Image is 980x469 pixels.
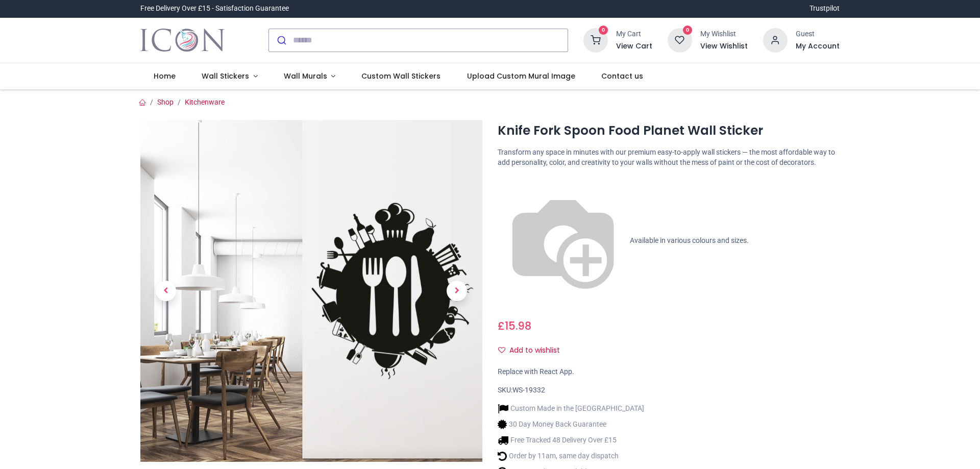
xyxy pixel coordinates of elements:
img: color-wheel.png [498,176,628,306]
h1: Knife Fork Spoon Food Planet Wall Sticker [498,122,840,139]
span: £ [498,318,531,333]
a: Next [431,171,482,410]
span: 15.98 [505,318,531,333]
div: Replace with React App. [498,367,840,377]
li: Free Tracked 48 Delivery Over £15 [498,435,644,446]
span: Wall Murals [284,71,327,81]
div: My Wishlist [700,29,748,39]
sup: 0 [599,26,608,35]
a: Trustpilot [810,4,840,14]
li: 30 Day Money Back Guarantee [498,419,644,430]
img: Knife Fork Spoon Food Planet Wall Sticker [140,120,482,462]
span: WS-19332 [512,386,545,394]
a: Shop [157,98,174,106]
a: My Account [796,41,840,52]
a: View Cart [616,41,652,52]
a: 0 [668,35,692,43]
div: SKU: [498,385,840,396]
button: Submit [269,29,293,52]
div: Free Delivery Over £15 - Satisfaction Guarantee [140,4,289,14]
a: Previous [140,171,191,410]
i: Add to wishlist [498,347,505,354]
button: Add to wishlistAdd to wishlist [498,342,569,359]
a: Kitchenware [185,98,225,106]
span: Contact us [601,71,643,81]
li: Custom Made in the [GEOGRAPHIC_DATA] [498,403,644,414]
div: My Cart [616,29,652,39]
span: Custom Wall Stickers [361,71,440,81]
img: Icon Wall Stickers [140,26,225,55]
a: Wall Murals [271,63,349,90]
span: Previous [156,281,176,301]
li: Order by 11am, same day dispatch [498,451,644,461]
span: Available in various colours and sizes. [630,236,749,244]
a: Wall Stickers [188,63,271,90]
span: Home [154,71,176,81]
span: Upload Custom Mural Image [467,71,575,81]
sup: 0 [683,26,693,35]
span: Wall Stickers [202,71,249,81]
a: Logo of Icon Wall Stickers [140,26,225,55]
p: Transform any space in minutes with our premium easy-to-apply wall stickers — the most affordable... [498,147,840,167]
a: 0 [583,35,608,43]
span: Next [447,281,467,301]
a: View Wishlist [700,41,748,52]
div: Guest [796,29,840,39]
